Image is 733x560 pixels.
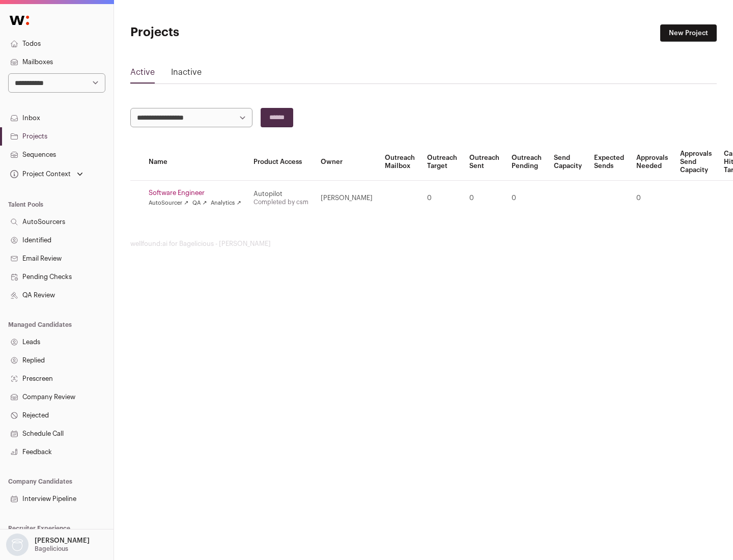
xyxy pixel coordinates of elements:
[149,199,188,207] a: AutoSourcer ↗
[421,144,463,181] th: Outreach Target
[253,199,308,205] a: Completed by csm
[4,534,92,556] button: Open dropdown
[211,199,241,207] a: Analytics ↗
[421,181,463,216] td: 0
[143,144,247,181] th: Name
[660,24,717,42] a: New Project
[674,144,718,181] th: Approvals Send Capacity
[505,144,548,181] th: Outreach Pending
[6,534,29,556] img: nopic.png
[8,170,71,178] div: Project Context
[548,144,588,181] th: Send Capacity
[149,189,241,197] a: Software Engineer
[130,24,326,41] h1: Projects
[247,144,315,181] th: Product Access
[130,240,717,248] footer: wellfound:ai for Bagelicious - [PERSON_NAME]
[505,181,548,216] td: 0
[8,167,85,181] button: Open dropdown
[463,181,505,216] td: 0
[630,144,674,181] th: Approvals Needed
[192,199,207,207] a: QA ↗
[463,144,505,181] th: Outreach Sent
[379,144,421,181] th: Outreach Mailbox
[588,144,630,181] th: Expected Sends
[35,545,68,553] p: Bagelicious
[130,66,155,82] a: Active
[630,181,674,216] td: 0
[4,10,35,31] img: Wellfound
[253,190,308,198] div: Autopilot
[35,537,90,545] p: [PERSON_NAME]
[171,66,202,82] a: Inactive
[315,144,379,181] th: Owner
[315,181,379,216] td: [PERSON_NAME]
